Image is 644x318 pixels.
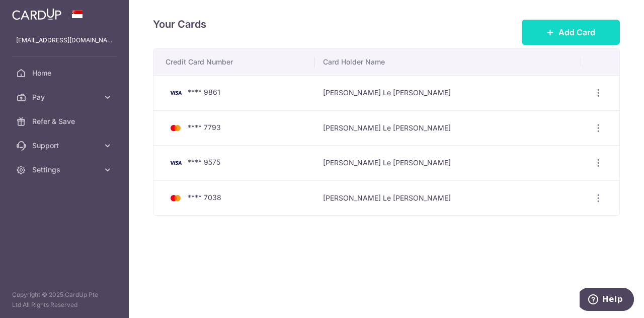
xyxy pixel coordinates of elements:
[315,75,581,110] td: [PERSON_NAME] Le [PERSON_NAME]
[522,20,620,45] button: Add Card
[16,35,113,45] p: [EMAIL_ADDRESS][DOMAIN_NAME]
[166,87,186,99] img: Bank Card
[166,157,186,169] img: Bank Card
[23,7,43,16] span: Help
[32,68,99,78] span: Home
[32,116,99,126] span: Refer & Save
[166,122,186,134] img: Bank Card
[315,180,581,216] td: [PERSON_NAME] Le [PERSON_NAME]
[12,8,61,20] img: CardUp
[166,192,186,204] img: Bank Card
[32,141,99,151] span: Support
[153,16,206,32] h4: Your Cards
[558,26,595,38] span: Add Card
[153,49,315,75] th: Credit Card Number
[315,145,581,180] td: [PERSON_NAME] Le [PERSON_NAME]
[32,165,99,175] span: Settings
[315,110,581,146] td: [PERSON_NAME] Le [PERSON_NAME]
[32,92,99,102] span: Pay
[580,288,634,313] iframe: Opens a widget where you can find more information
[315,49,581,75] th: Card Holder Name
